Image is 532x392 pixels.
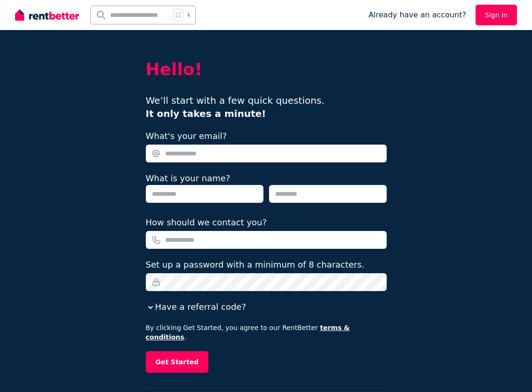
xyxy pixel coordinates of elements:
img: RentBetter [15,8,79,22]
p: By clicking Get Started, you agree to our RentBetter . [146,323,387,342]
button: Have a referral code? [146,300,246,314]
a: Sign In [476,5,517,25]
span: We’ll start with a few quick questions. [146,95,325,119]
span: k [187,11,191,19]
label: Set up a password with a minimum of 8 characters. [146,258,365,271]
label: What's your email? [146,130,227,143]
label: What is your name? [146,173,230,183]
label: How should we contact you? [146,216,267,229]
button: Get Started [146,351,209,373]
h2: Hello! [146,60,387,79]
span: Already have an account? [368,9,466,21]
b: It only takes a minute! [146,108,266,119]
